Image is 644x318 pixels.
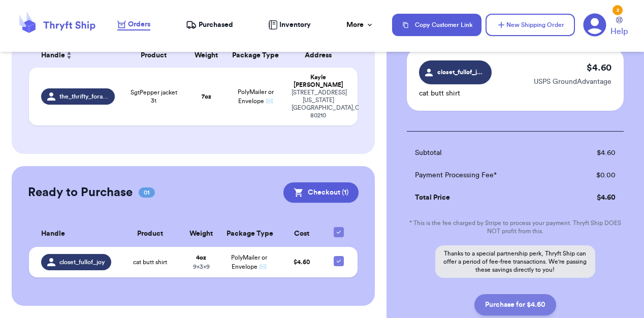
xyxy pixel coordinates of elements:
[182,221,220,247] th: Weight
[121,43,186,68] th: Product
[118,221,182,247] th: Product
[346,20,374,30] div: More
[437,68,482,77] span: closet_fullof_joy
[392,14,481,36] button: Copy Customer Link
[610,25,628,38] span: Help
[486,14,575,36] button: New Shipping Order
[292,74,345,89] div: Kayle [PERSON_NAME]
[279,20,311,30] span: Inventory
[186,43,226,68] th: Weight
[587,60,611,75] p: $ 4.60
[419,88,492,99] p: cat butt shirt
[59,92,109,101] span: the_thrifty_forager
[294,259,310,265] span: $ 4.60
[59,258,105,266] span: closet_fullof_joy
[139,187,155,198] span: 01
[199,20,233,30] span: Purchased
[128,19,150,29] span: Orders
[220,221,278,247] th: Package Type
[283,182,359,203] button: Checkout (1)
[407,164,566,186] td: Payment Processing Fee*
[65,49,73,61] button: Sort ascending
[292,89,345,119] div: [STREET_ADDRESS][US_STATE] [GEOGRAPHIC_DATA] , CO 80210
[435,245,595,278] p: Thanks to a special partnership perk, Thryft Ship can offer a period of fee-free transactions. We...
[268,20,311,30] a: Inventory
[566,164,624,186] td: $ 0.00
[407,186,566,209] td: Total Price
[133,258,167,266] span: cat butt shirt
[566,186,624,209] td: $ 4.60
[474,294,556,315] button: Purchase for $4.60
[613,5,623,15] div: 2
[231,255,267,270] span: PolyMailer or Envelope ✉️
[117,19,150,30] a: Orders
[238,89,274,104] span: PolyMailer or Envelope ✉️
[407,142,566,164] td: Subtotal
[186,20,233,30] a: Purchased
[196,255,206,261] strong: 4 oz
[202,93,211,100] strong: 7 oz
[407,219,624,235] p: * This is the fee charged by Stripe to process your payment. Thryft Ship DOES NOT profit from this.
[226,43,285,68] th: Package Type
[41,50,65,61] span: Handle
[583,13,606,37] a: 2
[534,77,611,87] p: USPS GroundAdvantage
[610,17,628,38] a: Help
[285,43,358,68] th: Address
[41,229,65,239] span: Handle
[127,88,180,105] span: SgtPepper jacket 3t
[28,184,133,201] h2: Ready to Purchase
[566,142,624,164] td: $ 4.60
[278,221,326,247] th: Cost
[193,264,210,270] span: 9 x 3 x 9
